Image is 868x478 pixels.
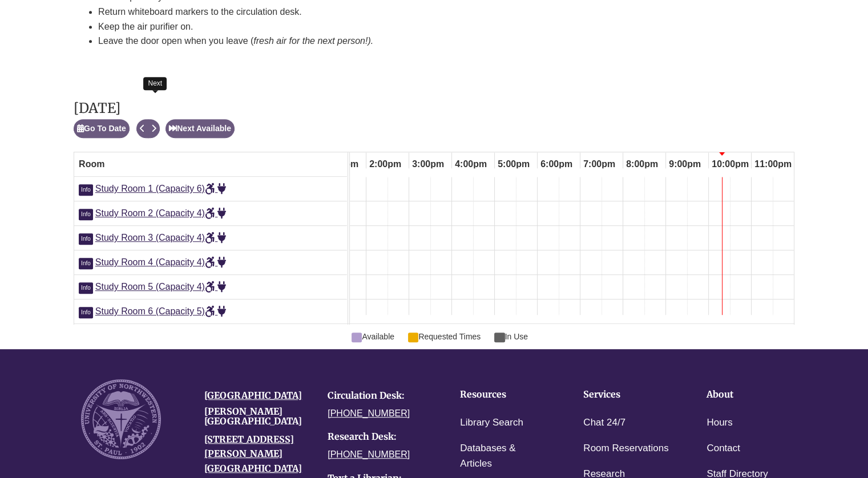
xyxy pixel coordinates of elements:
a: Study Room 6 (Capacity 5) [95,306,227,316]
img: UNW seal [81,379,161,459]
span: 7:00pm [580,155,618,174]
button: Next [148,119,160,138]
button: Go To Date [74,119,130,138]
li: Leave the door open when you leave ( [98,34,767,48]
span: In Use [494,330,528,343]
a: Chat 24/7 [583,415,625,431]
span: 9:00pm [666,155,704,174]
span: Info [79,209,93,220]
a: Study Room 5 (Capacity 4) [95,282,227,291]
a: Study Room 4 (Capacity 4) [95,257,227,267]
a: [PHONE_NUMBER] [328,408,410,418]
span: 6:00pm [538,155,575,174]
span: 2:00pm [366,155,404,174]
span: 11:00pm [752,155,794,174]
h4: Research Desk: [328,432,434,442]
span: 5:00pm [495,155,532,174]
a: Click for more info about Study Room 6 (Capacity 5) [79,306,95,316]
h4: [PERSON_NAME][GEOGRAPHIC_DATA] [204,407,310,427]
li: Keep the air purifier on. [98,19,767,34]
span: Room [79,159,104,169]
span: Info [79,233,93,245]
button: Previous [136,119,148,138]
span: Info [79,184,93,196]
a: Study Room 1 (Capacity 6) [95,184,227,193]
li: Return whiteboard markers to the circulation desk. [98,5,767,19]
span: Requested Times [408,330,481,343]
a: Click for more info about Study Room 2 (Capacity 4) [79,208,95,218]
span: Info [79,282,93,294]
a: [GEOGRAPHIC_DATA] [204,390,302,401]
span: 4:00pm [452,155,490,174]
h4: Services [583,390,671,400]
h4: Resources [460,390,548,400]
span: Info [79,258,93,269]
span: Info [79,307,93,318]
a: Study Room 3 (Capacity 4) [95,233,227,242]
span: 10:00pm [709,155,752,174]
a: Click for more info about Study Room 1 (Capacity 6) [79,184,95,193]
em: fresh air for the next person!). [253,36,373,46]
a: Click for more info about Study Room 3 (Capacity 4) [79,233,95,242]
a: Library Search [460,415,523,431]
a: Room Reservations [583,440,668,457]
div: Next [143,77,167,90]
a: Contact [706,440,740,457]
button: Next Available [165,119,235,138]
span: 3:00pm [409,155,447,174]
a: Click for more info about Study Room 4 (Capacity 4) [79,257,95,267]
h4: About [706,390,794,400]
span: Available [352,330,394,343]
a: [PHONE_NUMBER] [328,449,410,459]
h2: [DATE] [74,101,235,116]
a: Study Room 2 (Capacity 4) [95,208,227,218]
span: 8:00pm [623,155,661,174]
a: Databases & Articles [460,440,548,472]
h4: Circulation Desk: [328,391,434,401]
a: Hours [706,415,732,431]
a: Click for more info about Study Room 5 (Capacity 4) [79,282,95,291]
